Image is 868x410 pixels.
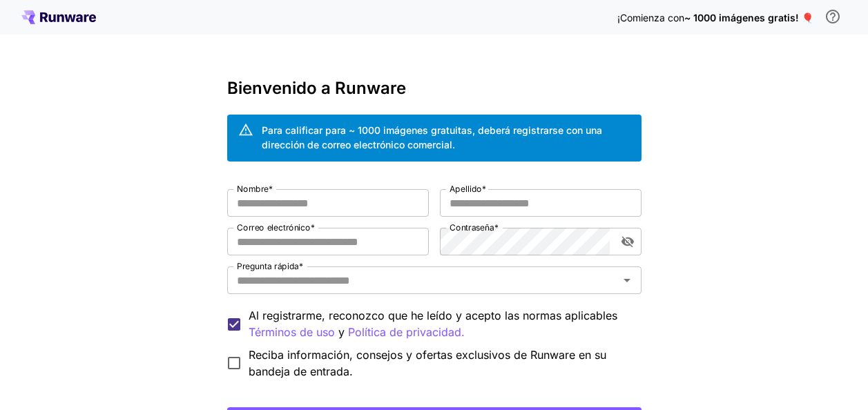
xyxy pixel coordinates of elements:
[249,324,335,341] button: Al registrarme, reconozco que he leído y acepto las normas aplicables y Política de privacidad.
[684,12,813,23] span: ~ 1000 imágenes gratis! 🎈
[237,222,315,233] label: Correo electrónico
[249,325,335,339] font: Términos de uso
[338,325,345,339] font: y
[819,3,847,30] button: Para calificar para el crédito gratuito, debe registrarse con una dirección de correo electrónico...
[450,183,486,195] label: Apellido
[348,324,465,341] p: Política de privacidad.
[615,229,640,254] button: Alternar visibilidad de contraseña
[262,123,630,152] div: Para calificar para ~ 1000 imágenes gratuitas, deberá registrarse con una dirección de correo ele...
[450,222,499,233] label: Contraseña
[227,79,642,98] h3: Bienvenido a Runware
[237,260,303,272] label: Pregunta rápida
[237,183,273,195] label: Nombre
[348,324,465,341] button: Al registrarme, reconozco que he leído y acepto las normas aplicables Términos de uso y
[617,12,684,23] span: ¡Comienza con
[617,271,637,290] button: Abrir
[249,309,617,322] font: Al registrarme, reconozco que he leído y acepto las normas aplicables
[249,346,630,380] span: Reciba información, consejos y ofertas exclusivos de Runware en su bandeja de entrada.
